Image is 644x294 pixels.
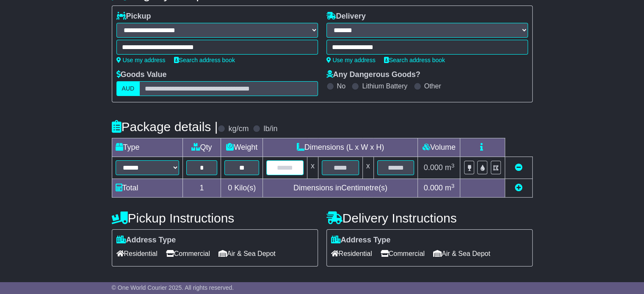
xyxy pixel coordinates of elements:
[182,179,221,198] td: 1
[515,184,522,192] a: Add new item
[326,70,420,80] label: Any Dangerous Goods?
[221,179,263,198] td: Kilo(s)
[112,211,318,225] h4: Pickup Instructions
[112,179,182,198] td: Total
[451,162,455,169] sup: 3
[384,57,445,63] a: Search address book
[326,12,366,21] label: Delivery
[112,284,234,291] span: © One World Courier 2025. All rights reserved.
[418,138,460,157] td: Volume
[424,184,443,192] span: 0.000
[116,12,151,21] label: Pickup
[228,124,249,134] label: kg/cm
[116,247,158,260] span: Residential
[112,138,182,157] td: Type
[174,57,235,63] a: Search address book
[515,163,522,172] a: Remove this item
[116,57,166,63] a: Use my address
[307,157,318,179] td: x
[424,82,441,90] label: Other
[263,179,418,198] td: Dimensions in Centimetre(s)
[337,82,345,90] label: No
[433,247,490,260] span: Air & Sea Depot
[381,247,425,260] span: Commercial
[263,138,418,157] td: Dimensions (L x W x H)
[116,236,176,245] label: Address Type
[116,81,140,96] label: AUD
[116,70,167,80] label: Goods Value
[221,138,263,157] td: Weight
[326,211,533,225] h4: Delivery Instructions
[445,184,455,192] span: m
[218,247,276,260] span: Air & Sea Depot
[112,120,218,134] h4: Package details |
[445,163,455,172] span: m
[451,183,455,189] sup: 3
[326,57,376,63] a: Use my address
[362,157,373,179] td: x
[228,184,232,192] span: 0
[424,163,443,172] span: 0.000
[263,124,277,134] label: lb/in
[331,236,391,245] label: Address Type
[331,247,372,260] span: Residential
[182,138,221,157] td: Qty
[166,247,210,260] span: Commercial
[362,82,407,90] label: Lithium Battery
